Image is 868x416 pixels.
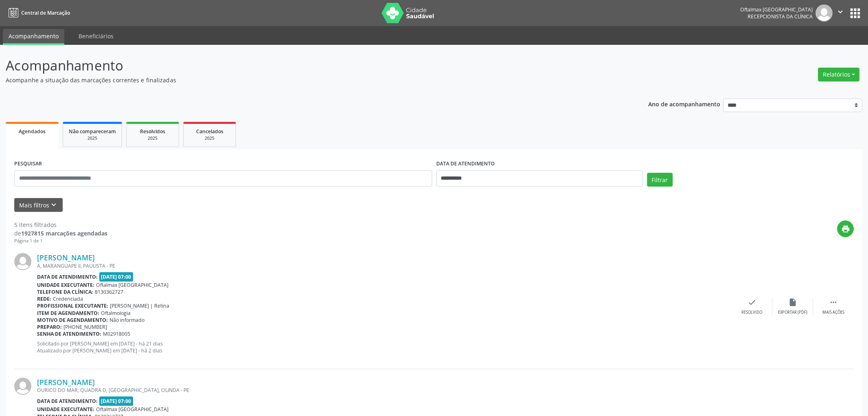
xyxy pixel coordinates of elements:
[436,158,495,170] label: DATA DE ATENDIMENTO
[822,310,844,315] div: Mais ações
[788,298,797,307] i: insert_drive_file
[829,298,838,307] i: 
[37,273,98,280] b: Data de atendimento:
[841,225,850,233] i: print
[836,7,845,16] i: 
[189,135,230,141] div: 2025
[110,302,169,309] span: [PERSON_NAME] | Retina
[647,173,673,187] button: Filtrar
[99,396,133,406] span: [DATE] 07:00
[95,288,123,295] span: 8130362727
[37,330,101,337] b: Senha de atendimento:
[648,99,720,109] p: Ano de acompanhamento
[3,29,64,45] a: Acompanhamento
[748,298,756,307] i: check
[132,135,173,141] div: 2025
[37,317,108,324] b: Motivo de agendamento:
[37,406,94,413] b: Unidade executante:
[21,9,70,16] span: Central de Marcação
[49,200,58,209] i: keyboard_arrow_down
[740,6,813,13] div: Oftalmax [GEOGRAPHIC_DATA]
[21,229,107,237] strong: 1927815 marcações agendadas
[14,220,107,229] div: 5 itens filtrados
[848,6,862,20] button: apps
[96,282,168,288] span: Oftalmax [GEOGRAPHIC_DATA]
[37,302,108,309] b: Profissional executante:
[37,295,51,302] b: Rede:
[37,262,732,269] div: A, MARANGUAPE II, PAULISTA - PE
[103,330,130,337] span: M02918005
[19,128,46,135] span: Agendados
[14,378,31,395] img: img
[833,4,848,22] button: 
[748,13,813,20] span: Recepcionista da clínica
[778,310,807,315] div: Exportar (PDF)
[6,55,606,76] p: Acompanhamento
[37,282,94,288] b: Unidade executante:
[69,135,116,141] div: 2025
[837,220,854,237] button: print
[37,253,95,262] a: [PERSON_NAME]
[73,29,119,43] a: Beneficiários
[14,198,63,212] button: Mais filtroskeyboard_arrow_down
[37,324,62,330] b: Preparo:
[99,272,133,282] span: [DATE] 07:00
[196,128,223,135] span: Cancelados
[14,253,31,270] img: img
[14,229,107,238] div: de
[37,288,93,295] b: Telefone da clínica:
[37,378,95,387] a: [PERSON_NAME]
[37,310,99,317] b: Item de agendamento:
[14,158,42,170] label: PESQUISAR
[37,387,732,394] div: OURICO DO MAR, QUADRA D, [GEOGRAPHIC_DATA], OLINDA - PE
[37,340,732,354] p: Solicitado por [PERSON_NAME] em [DATE] - há 21 dias Atualizado por [PERSON_NAME] em [DATE] - há 2...
[816,4,833,22] img: img
[101,310,131,317] span: Oftalmologia
[63,324,107,330] span: [PHONE_NUMBER]
[37,398,98,405] b: Data de atendimento:
[96,406,168,413] span: Oftalmax [GEOGRAPHIC_DATA]
[6,76,606,84] p: Acompanhe a situação das marcações correntes e finalizadas
[14,238,107,244] div: Página 1 de 1
[6,6,70,20] a: Central de Marcação
[741,310,762,315] div: Resolvido
[140,128,165,135] span: Resolvidos
[53,295,83,302] span: Credenciada
[69,128,116,135] span: Não compareceram
[109,317,144,324] span: Não informado
[818,68,859,81] button: Relatórios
